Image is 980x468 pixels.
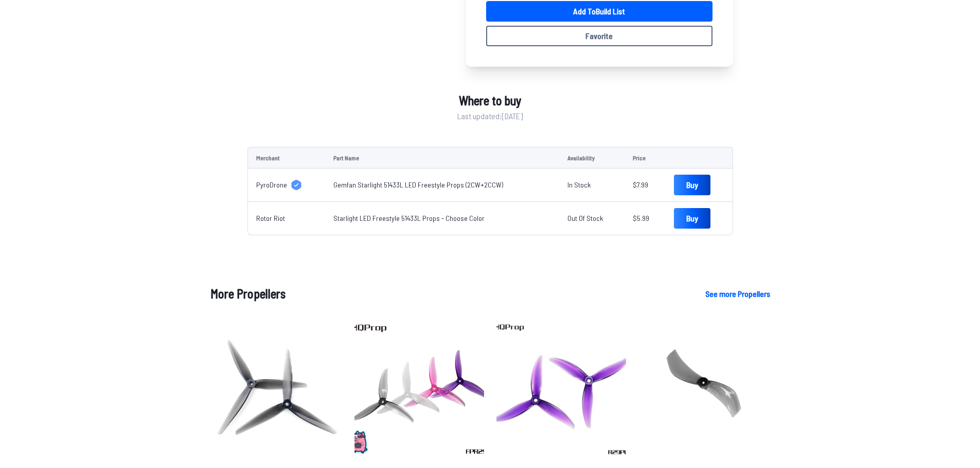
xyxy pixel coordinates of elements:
img: image [354,311,484,459]
a: Buy [674,175,710,195]
span: Where to buy [459,91,521,110]
a: Buy [674,208,710,229]
img: image [212,311,342,459]
td: $7.99 [625,169,666,202]
td: Out Of Stock [559,202,625,235]
td: Merchant [247,147,326,169]
td: $5.99 [625,202,666,235]
span: Rotor Riot [256,213,285,223]
a: Add toBuild List [486,1,712,22]
a: Starlight LED Freestyle 51433L Props - Choose Color [333,214,485,222]
a: Rotor Riot [256,213,317,223]
a: PyroDrone [256,180,317,190]
button: Favorite [486,26,712,46]
img: image [496,311,626,459]
h1: More Propellers [210,285,689,303]
td: Part Name [325,147,559,169]
td: Availability [559,147,625,169]
img: image [638,311,768,459]
span: Last updated: [DATE] [457,110,523,122]
span: PyroDrone [256,180,287,190]
td: Price [625,147,666,169]
a: Gemfan Starlight 51433L LED Freestyle Props (2CW+2CCW) [333,180,503,189]
a: See more Propellers [705,288,770,300]
td: In Stock [559,169,625,202]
